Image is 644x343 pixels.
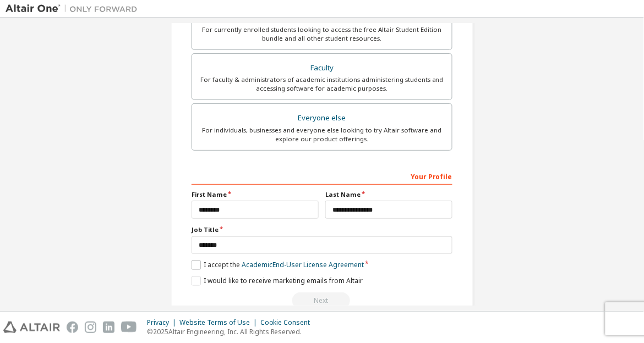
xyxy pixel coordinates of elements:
div: Privacy [147,318,179,327]
div: For currently enrolled students looking to access the free Altair Student Edition bundle and all ... [199,25,445,43]
div: Read and acccept EULA to continue [192,292,452,309]
img: facebook.svg [67,322,78,333]
a: Academic End-User License Agreement [242,261,364,270]
div: Cookie Consent [260,318,317,327]
div: For faculty & administrators of academic institutions administering students and accessing softwa... [199,75,445,93]
img: instagram.svg [85,322,96,333]
label: I would like to receive marketing emails from Altair [192,276,363,286]
div: Faculty [199,60,445,76]
label: Last Name [325,190,452,199]
div: Everyone else [199,110,445,126]
img: Altair One [6,3,143,14]
img: linkedin.svg [103,322,114,333]
img: youtube.svg [121,322,137,333]
div: For individuals, businesses and everyone else looking to try Altair software and explore our prod... [199,126,445,143]
label: First Name [192,190,319,199]
label: I accept the [192,261,364,270]
p: © 2025 Altair Engineering, Inc. All Rights Reserved. [147,327,317,336]
div: Your Profile [192,167,452,185]
label: Job Title [192,225,452,234]
div: Website Terms of Use [179,318,260,327]
img: altair_logo.svg [3,322,60,333]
